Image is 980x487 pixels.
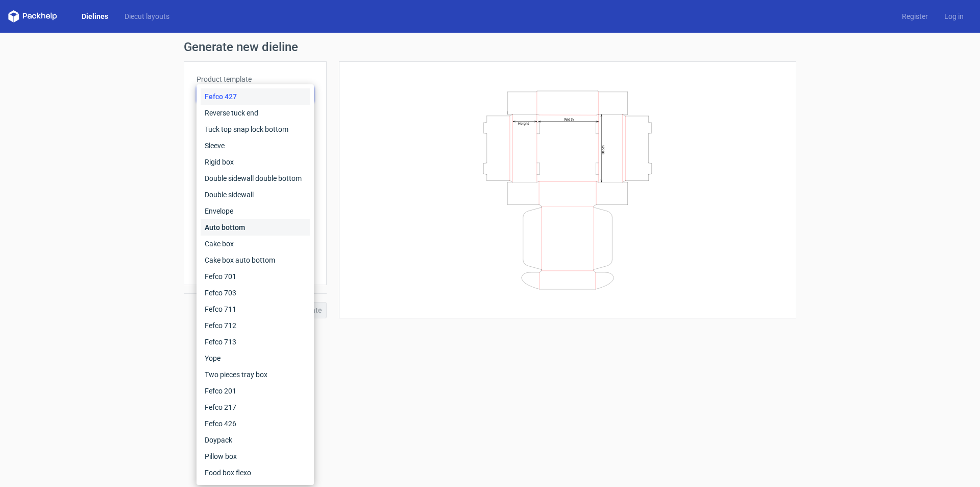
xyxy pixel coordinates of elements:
a: Diecut layouts [116,11,178,21]
a: Dielines [73,11,116,21]
text: Height [518,121,529,125]
div: Fefco 217 [201,399,310,415]
div: Double sidewall [201,187,310,203]
label: Product template [197,74,314,84]
text: Width [564,117,574,121]
div: Cake box [201,236,310,252]
div: Fefco 427 [201,88,310,105]
a: Log in [936,11,972,21]
div: Fefco 713 [201,334,310,350]
div: Fefco 711 [201,301,310,317]
a: Register [894,11,936,21]
h1: Generate new dieline [184,41,796,53]
div: Envelope [201,203,310,219]
div: Fefco 712 [201,317,310,334]
div: Fefco 426 [201,415,310,432]
div: Cake box auto bottom [201,252,310,268]
text: Depth [601,145,605,154]
div: Two pieces tray box [201,366,310,383]
div: Fefco 703 [201,285,310,301]
div: Fefco 701 [201,268,310,285]
div: Food box flexo [201,465,310,481]
div: Double sidewall double bottom [201,170,310,187]
div: Tuck top snap lock bottom [201,121,310,137]
div: Auto bottom [201,219,310,236]
div: Doypack [201,432,310,448]
div: Fefco 201 [201,383,310,399]
div: Pillow box [201,448,310,465]
div: Rigid box [201,154,310,170]
div: Reverse tuck end [201,105,310,121]
div: Yope [201,350,310,366]
div: Sleeve [201,137,310,154]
